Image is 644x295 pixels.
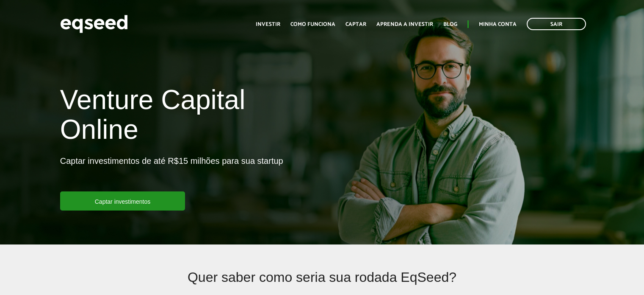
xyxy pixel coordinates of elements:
[60,156,283,191] p: Captar investimentos de até R$15 milhões para sua startup
[376,22,433,27] a: Aprenda a investir
[256,22,280,27] a: Investir
[345,22,366,27] a: Captar
[527,18,586,30] a: Sair
[290,22,335,27] a: Como funciona
[443,22,457,27] a: Blog
[60,191,185,211] a: Captar investimentos
[479,22,517,27] a: Minha conta
[60,13,128,35] img: EqSeed
[60,85,316,149] h1: Venture Capital Online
